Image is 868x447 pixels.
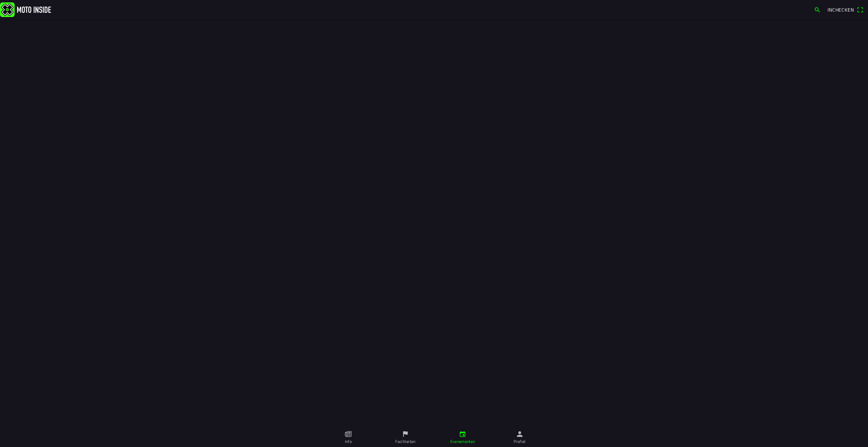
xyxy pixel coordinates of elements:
[402,430,409,438] ion-icon: flag
[345,430,352,438] ion-icon: paper
[824,4,867,15] a: Incheckenqr scanner
[516,430,523,438] ion-icon: person
[514,438,526,445] ion-label: Profiel
[459,430,466,438] ion-icon: calendar
[450,438,475,445] ion-label: Evenementen
[828,6,854,13] span: Inchecken
[345,438,352,445] ion-label: Info
[811,4,824,15] a: search
[395,438,415,445] ion-label: Faciliteiten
